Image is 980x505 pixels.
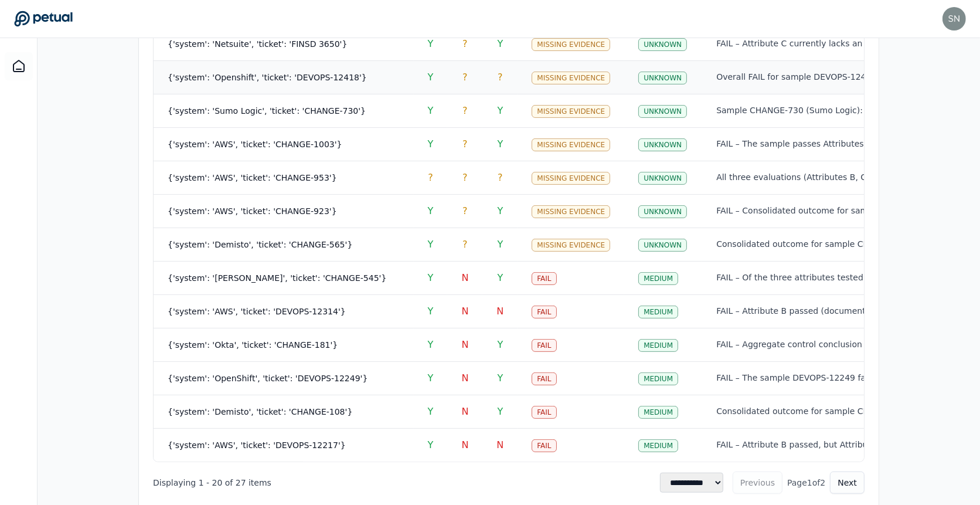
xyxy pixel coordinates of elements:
div: Sample CHANGE-730 (Sumo Logic): • Test Attribute B – PASS (documentation complete) – minor date-f... [716,105,913,116]
div: Fail [532,372,556,385]
span: Y [428,306,434,317]
span: Y [428,372,434,384]
span: ? [462,138,468,150]
span: N [461,439,468,450]
span: Y [428,38,434,49]
span: Y [428,239,434,250]
span: Y [498,339,503,350]
a: Go to Dashboard [14,11,73,27]
span: Y [428,138,434,150]
div: Fail [532,272,556,285]
div: FAIL – The sample passes Attributes B and D, but fails Attribute C due to missing evidence of pre... [716,138,913,150]
div: Missing Evidence [532,105,610,118]
div: FAIL – Consolidated outcome for sample CHANGE-923 is a failure because Attribute C lacks evidence... [716,205,913,216]
div: Missing Evidence [532,38,610,51]
div: UNKNOWN [638,239,687,252]
div: Missing Evidence [532,72,610,84]
div: Consolidated outcome for sample CHANGE-108: • Test Attribute B – PASS (after minor narrative clar... [716,406,913,417]
div: FAIL – Attribute C currently lacks an approved test plan/sign-off. Attributes B and D pass. [716,38,913,49]
div: UNKNOWN [638,205,687,218]
div: Fail [532,306,556,318]
span: N [496,306,503,317]
span: Y [498,38,503,49]
div: FAIL – The sample DEVOPS-12249 fails overall because Test Attribute C did not meet control requir... [716,372,913,384]
span: {'system': 'OpenShift', 'ticket': 'DEVOPS-12249'} [168,374,367,383]
span: {'system': 'AWS', 'ticket': 'CHANGE-1003'} [168,140,342,149]
div: UNKNOWN [638,172,687,185]
span: N [496,439,503,450]
div: FAIL – Aggregate control conclusion is Fail because Test Attribute C did not meet policy requirem... [716,339,913,350]
div: MEDIUM [638,372,678,385]
div: UNKNOWN [638,72,687,84]
span: Y [428,105,434,116]
span: ? [428,172,433,183]
span: Y [428,272,434,283]
span: ? [498,72,503,83]
div: Fail [532,439,556,452]
span: ? [462,172,468,183]
div: Fail [532,406,556,419]
span: ? [498,172,503,183]
div: Missing Evidence [532,239,610,252]
span: Y [428,72,434,83]
img: snir+upstart@petual.ai [942,7,966,30]
span: {'system': 'Demisto', 'ticket': 'CHANGE-108'} [168,407,352,416]
span: ? [462,38,468,49]
span: Y [498,239,503,250]
div: FAIL – Of the three attributes tested for sample CHANGE-545, Attributes B and D passed, but Attri... [716,272,913,283]
span: {'system': 'Netsuite', 'ticket': 'FINSD 3650'} [168,39,347,49]
span: {'system': 'Openshift', 'ticket': 'DEVOPS-12418'} [168,73,367,82]
span: ? [462,205,468,216]
div: FAIL – Attribute B passed, but Attributes C and D failed; therefore the sample does not satisfy a... [716,439,913,450]
span: Y [428,339,434,350]
span: {'system': '[PERSON_NAME]', 'ticket': 'CHANGE-545'} [168,273,386,283]
button: Next [830,472,865,494]
span: ? [462,72,468,83]
span: {'system': 'AWS', 'ticket': 'DEVOPS-12314'} [168,307,346,316]
div: Missing Evidence [532,138,610,151]
div: UNKNOWN [638,138,687,151]
span: Y [498,372,503,384]
span: {'system': 'Demisto', 'ticket': 'CHANGE-565'} [168,240,352,249]
span: N [461,272,468,283]
div: Missing Evidence [532,205,610,218]
div: All three evaluations (Attributes B, C, and D) reach the identical conclusion: required evidence ... [716,172,913,183]
span: N [461,406,468,417]
div: Consolidated outcome for sample CHANGE-565 (Demisto): • Attribute B – PASS (ticket fully document... [716,239,913,250]
div: FAIL – Attribute B passed (documentation adequate), but Attribute C failed (no pre-production tes... [716,306,913,317]
span: N [461,306,468,317]
div: Displaying 1 - 20 of 27 items [153,477,271,489]
span: Y [498,138,503,150]
span: {'system': 'AWS', 'ticket': 'CHANGE-923'} [168,206,337,216]
div: Missing Evidence [532,172,610,185]
span: {'system': 'AWS', 'ticket': 'CHANGE-953'} [168,173,337,182]
div: MEDIUM [638,339,678,352]
span: Y [498,406,503,417]
span: Y [498,205,503,216]
span: N [461,372,468,384]
div: UNKNOWN [638,38,687,51]
span: ? [462,105,468,116]
span: {'system': 'AWS', 'ticket': 'DEVOPS-12217'} [168,440,346,450]
div: MEDIUM [638,306,678,318]
div: UNKNOWN [638,105,687,118]
div: Overall FAIL for sample DEVOPS-12418: Test Attribute B passes, but Attributes C and D fail due to... [716,72,913,83]
span: Y [428,439,434,450]
span: Y [498,272,503,283]
span: Y [428,205,434,216]
div: MEDIUM [638,406,678,419]
span: {'system': 'Sumo Logic', 'ticket': 'CHANGE-730'} [168,106,366,116]
span: ? [462,239,468,250]
div: MEDIUM [638,272,678,285]
span: Page 1 of 2 [787,477,825,489]
span: Y [428,406,434,417]
span: Y [498,105,503,116]
div: Fail [532,339,556,352]
div: MEDIUM [638,439,678,452]
button: Previous [733,472,782,494]
span: {'system': 'Okta', 'ticket': 'CHANGE-181'} [168,340,338,350]
a: Dashboard [5,52,33,80]
span: N [461,339,468,350]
